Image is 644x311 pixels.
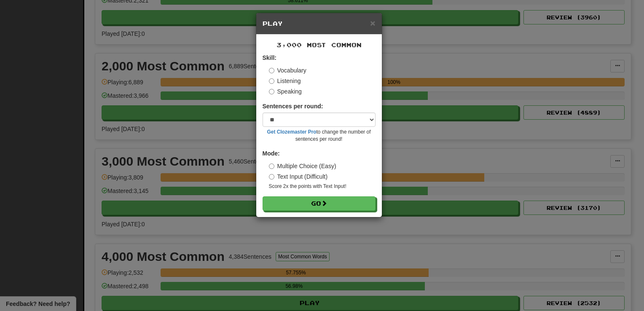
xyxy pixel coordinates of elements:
label: Text Input (Difficult) [269,172,328,181]
input: Listening [269,78,274,84]
strong: Skill: [263,54,276,61]
h5: Play [263,19,376,28]
span: × [370,18,375,28]
strong: Mode: [263,150,280,157]
label: Listening [269,77,301,85]
input: Vocabulary [269,68,274,73]
label: Multiple Choice (Easy) [269,162,336,170]
small: Score 2x the points with Text Input ! [269,183,376,190]
span: 3,000 Most Common [276,41,362,48]
button: Close [370,19,375,27]
label: Speaking [269,87,302,96]
label: Sentences per round: [263,102,323,110]
input: Text Input (Difficult) [269,174,274,180]
small: to change the number of sentences per round! [263,129,376,143]
label: Vocabulary [269,66,306,75]
a: Get Clozemaster Pro [267,129,317,135]
input: Speaking [269,89,274,94]
button: Go [263,196,376,211]
input: Multiple Choice (Easy) [269,164,274,169]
